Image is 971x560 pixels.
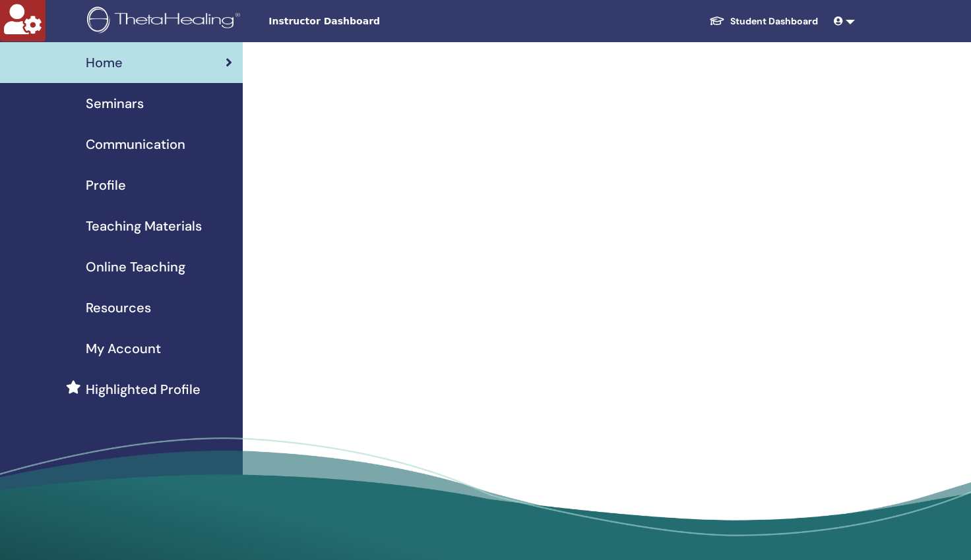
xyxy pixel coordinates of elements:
[86,257,185,277] span: Online Teaching
[86,339,161,358] span: My Account
[86,175,126,195] span: Profile
[86,94,144,113] span: Seminars
[86,134,185,154] span: Communication
[268,14,466,28] span: Instructor Dashboard
[86,216,202,236] span: Teaching Materials
[86,53,123,72] span: Home
[87,7,245,36] img: logo.png
[699,9,829,34] a: Student Dashboard
[709,15,725,26] img: graduation-cap-white.svg
[86,379,201,399] span: Highlighted Profile
[86,298,151,318] span: Resources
